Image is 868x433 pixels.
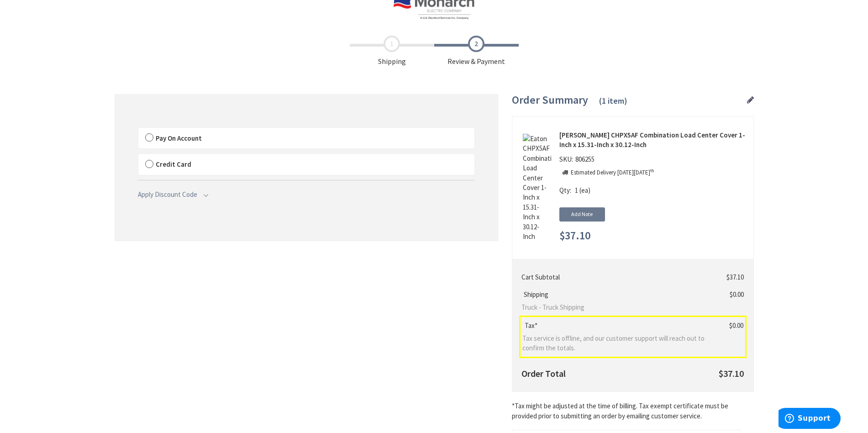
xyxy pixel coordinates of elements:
[521,290,551,299] span: Shipping
[522,333,712,353] span: Tax service is offline, and our customer support will reach out to confirm the totals.
[156,160,191,169] span: Credit Card
[730,290,744,299] span: $0.00
[521,302,711,312] span: Truck - Truck Shipping
[573,155,597,164] span: 806255
[156,134,202,143] span: Pay On Account
[779,408,841,431] iframe: Opens a widget where you can find more information
[520,269,715,285] th: Cart Subtotal
[579,186,590,195] span: (ea)
[575,186,578,195] span: 1
[559,186,570,195] span: Qty
[559,230,590,242] span: $37.10
[512,93,588,107] span: Order Summary
[729,321,743,330] span: $0.00
[719,368,744,379] span: $37.10
[523,134,551,242] img: Eaton CHPX5AF Combination Load Center Cover 1-Inch x 15.31-Inch x 30.12-Inch
[571,169,654,177] p: Estimated Delivery [DATE][DATE]
[599,95,627,106] span: (1 item)
[434,36,519,67] span: Review & Payment
[350,36,434,67] span: Shipping
[521,368,566,379] strong: Order Total
[559,154,597,167] div: SKU:
[650,168,654,174] sup: th
[559,130,747,150] strong: [PERSON_NAME] CHPX5AF Combination Load Center Cover 1-Inch x 15.31-Inch x 30.12-Inch
[512,401,754,421] : *Tax might be adjusted at the time of billing. Tax exempt certificate must be provided prior to s...
[726,273,744,281] span: $37.10
[138,190,197,199] span: Apply Discount Code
